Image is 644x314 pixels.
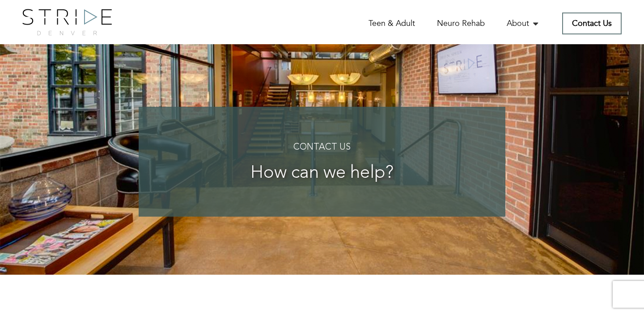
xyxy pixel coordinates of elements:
[507,18,540,29] a: About
[157,142,487,152] h4: Contact Us
[562,13,622,34] a: Contact Us
[157,163,487,183] h3: How can we help?
[369,18,415,29] a: Teen & Adult
[22,9,112,35] img: logo.png
[437,18,485,29] a: Neuro Rehab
